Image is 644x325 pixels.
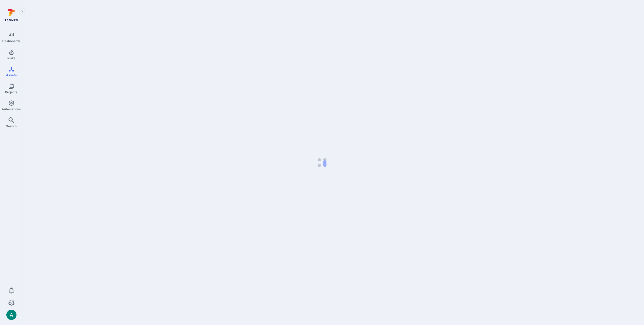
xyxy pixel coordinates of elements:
[19,8,25,14] button: Expand navigation menu
[2,39,21,43] span: Dashboards
[6,310,16,320] div: Arjan Dehar
[20,9,24,13] i: Expand navigation menu
[5,90,18,94] span: Projects
[7,56,15,60] span: Risks
[6,124,16,128] span: Search
[6,310,16,320] img: ACg8ocLSa5mPYBaXNx3eFu_EmspyJX0laNWN7cXOFirfQ7srZveEpg=s96-c
[6,73,17,77] span: Assets
[2,107,21,111] span: Automations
